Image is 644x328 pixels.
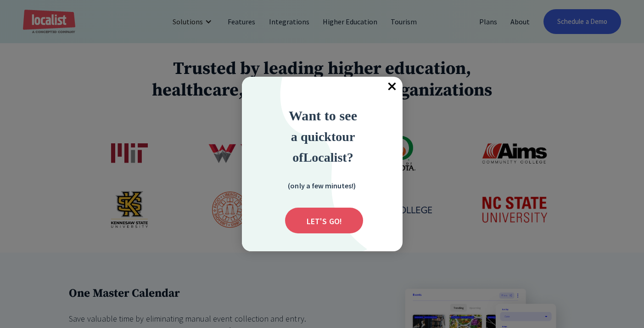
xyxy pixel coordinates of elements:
[331,130,342,144] strong: to
[382,77,403,97] span: ×
[291,130,331,144] span: a quick
[263,105,383,167] div: Want to see a quick tour of Localist?
[276,180,368,191] div: (only a few minutes!)
[303,150,353,164] strong: Localist?
[382,77,403,97] div: Close popup
[285,208,363,233] div: Submit
[288,181,356,190] strong: (only a few minutes!)
[289,108,357,123] strong: Want to see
